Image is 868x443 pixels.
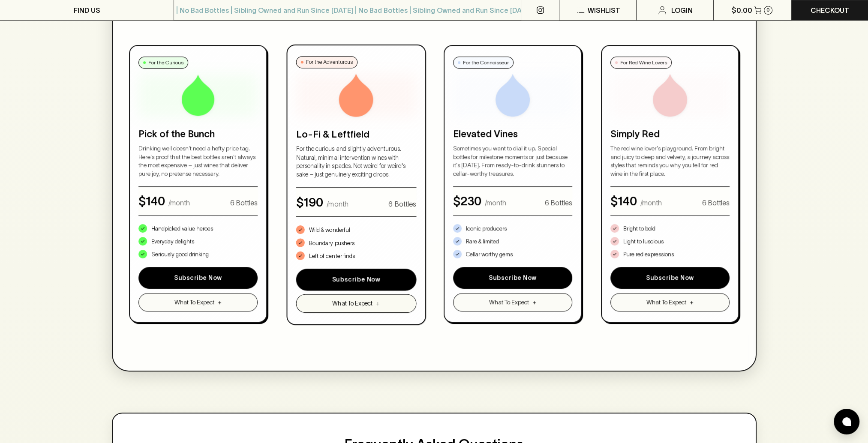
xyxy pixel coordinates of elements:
p: 6 Bottles [545,198,572,208]
img: Elevated Vines [491,74,534,117]
p: 6 Bottles [389,199,417,209]
button: What To Expect+ [296,294,416,313]
p: Wishlist [588,5,620,15]
p: $0.00 [732,5,752,15]
p: For the Connoisseur [463,59,509,66]
button: What To Expect+ [138,293,258,311]
p: Checkout [810,5,849,15]
p: Bright to bold [623,224,655,233]
p: /month [485,198,506,208]
p: For the Adventurous [306,58,353,66]
p: Left of center finds [309,251,355,260]
p: 6 Bottles [702,198,730,208]
p: For the curious and slightly adventurous. Natural, minimal intervention wines with personality in... [296,145,416,179]
p: $ 140 [138,192,165,210]
p: 0 [766,8,770,12]
p: Rare & limited [466,237,499,246]
p: Login [671,5,692,15]
p: /month [327,199,349,209]
span: What To Expect [332,299,372,308]
img: Lo-Fi & Leftfield [335,73,378,117]
p: Light to luscious [623,237,664,246]
p: FIND US [74,5,100,15]
p: $ 230 [453,192,481,210]
button: Subscribe Now [138,267,258,289]
button: What To Expect+ [453,293,572,311]
p: For the Curious [148,59,183,66]
p: Everyday delights [151,237,194,246]
p: /month [168,198,190,208]
img: Simply Red [649,74,691,117]
p: Iconic producers [466,224,507,233]
p: Drinking well doesn't need a hefty price tag. Here's proof that the best bottles aren't always th... [138,144,258,178]
p: /month [640,198,662,208]
button: Subscribe Now [296,269,416,291]
p: Seriously good drinking [151,250,209,259]
span: + [376,299,380,308]
p: $ 190 [296,193,324,211]
span: + [532,298,536,307]
button: Subscribe Now [610,267,730,289]
p: Pure red expressions [623,250,674,259]
p: Wild & wonderful [309,226,350,234]
img: Pick of the Bunch [177,74,219,117]
button: What To Expect+ [610,293,730,311]
span: What To Expect [174,298,214,307]
p: Elevated Vines [453,127,572,141]
img: bubble-icon [842,417,851,426]
p: Sometimes you want to dial it up. Special bottles for milestone moments or just because it's [DAT... [453,144,572,178]
p: Lo-Fi & Leftfield [296,127,416,141]
span: What To Expect [489,298,529,307]
p: The red wine lover's playground. From bright and juicy to deep and velvety, a journey across styl... [610,144,730,178]
p: Handpicked value heroes [151,224,213,233]
button: Subscribe Now [453,267,572,289]
p: Simply Red [610,127,730,141]
span: What To Expect [646,298,686,307]
p: Cellar worthy gems [466,250,513,259]
p: 6 Bottles [230,198,258,208]
span: + [690,298,694,307]
span: + [218,298,222,307]
p: Pick of the Bunch [138,127,258,141]
p: $ 140 [610,192,637,210]
p: For Red Wine Lovers [620,59,667,66]
p: Boundary pushers [309,239,354,247]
